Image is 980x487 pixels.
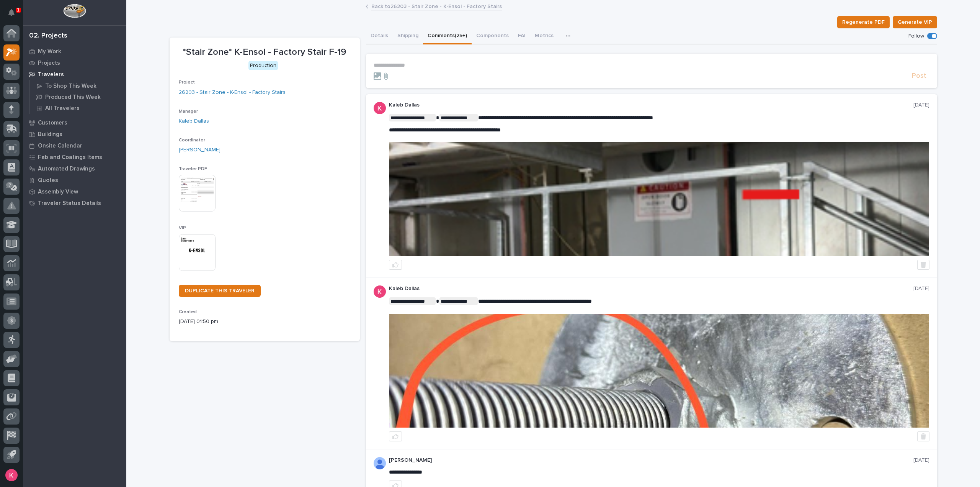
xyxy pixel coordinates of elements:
[530,28,558,44] button: Metrics
[908,33,924,39] p: Follow
[893,16,937,28] button: Generate VIP
[913,102,929,108] p: [DATE]
[912,72,926,80] span: Post
[913,285,929,292] p: [DATE]
[23,174,126,186] a: Quotes
[23,128,126,140] a: Buildings
[179,226,186,230] span: VIP
[913,457,929,464] p: [DATE]
[179,89,286,97] a: 26203 - Stair Zone - K-Ensol - Factory Stairs
[389,431,402,441] button: like this post
[17,7,20,13] p: 1
[179,47,351,58] p: *Stair Zone* K-Ensol - Factory Stair F-19
[842,18,885,27] span: Regenerate PDF
[179,318,351,326] p: [DATE] 01:50 pm
[179,109,198,114] span: Manager
[29,80,126,91] a: To Shop This Week
[23,186,126,197] a: Assembly View
[513,28,530,44] button: FAI
[374,457,386,469] img: AD_cMMROVhewrCPqdu1DyWElRfTPtaMDIZb0Cz2p22wkP4SfGmFYCmSpR4ubGkS2JiFWMw9FE42fAOOw7Djl2MNBNTCFnhXYx...
[179,138,205,143] span: Coordinator
[23,69,126,80] a: Travelers
[29,32,67,40] div: 02. Projects
[179,80,195,85] span: Project
[63,4,86,18] img: Workspace Logo
[29,92,126,102] a: Produced This Week
[38,166,95,172] p: Automated Drawings
[38,48,61,55] p: My Work
[29,103,126,113] a: All Travelers
[389,260,402,270] button: like this post
[389,457,913,464] p: [PERSON_NAME]
[179,146,220,154] a: [PERSON_NAME]
[248,61,278,71] div: Production
[38,120,67,126] p: Customers
[389,285,913,292] p: Kaleb Dallas
[23,197,126,209] a: Traveler Status Details
[185,288,255,294] span: DUPLICATE THIS TRAVELER
[38,189,78,195] p: Assembly View
[3,5,20,21] button: Notifications
[371,2,502,10] a: Back to26203 - Stair Zone - K-Ensol - Factory Stairs
[898,18,932,27] span: Generate VIP
[837,16,890,28] button: Regenerate PDF
[179,167,207,171] span: Traveler PDF
[23,140,126,151] a: Onsite Calendar
[179,310,197,314] span: Created
[23,117,126,128] a: Customers
[366,28,393,44] button: Details
[393,28,423,44] button: Shipping
[38,60,60,67] p: Projects
[374,102,386,114] img: ACg8ocJFQJZtOpq0mXhEl6L5cbQXDkmdPAf0fdoBPnlMfqfX=s96-c
[45,94,101,101] p: Produced This Week
[23,46,126,57] a: My Work
[10,9,20,21] div: Notifications1
[3,467,20,483] button: users-avatar
[45,105,80,112] p: All Travelers
[423,28,472,44] button: Comments (25+)
[917,260,929,270] button: Delete post
[23,151,126,163] a: Fab and Coatings Items
[917,431,929,441] button: Delete post
[38,71,64,78] p: Travelers
[38,131,62,138] p: Buildings
[179,285,261,297] a: DUPLICATE THIS TRAVELER
[389,102,913,108] p: Kaleb Dallas
[45,83,96,90] p: To Shop This Week
[179,117,209,125] a: Kaleb Dallas
[38,200,101,207] p: Traveler Status Details
[38,154,102,161] p: Fab and Coatings Items
[23,57,126,69] a: Projects
[472,28,513,44] button: Components
[38,177,58,184] p: Quotes
[23,163,126,174] a: Automated Drawings
[909,72,929,80] button: Post
[374,285,386,298] img: ACg8ocJFQJZtOpq0mXhEl6L5cbQXDkmdPAf0fdoBPnlMfqfX=s96-c
[38,143,82,149] p: Onsite Calendar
